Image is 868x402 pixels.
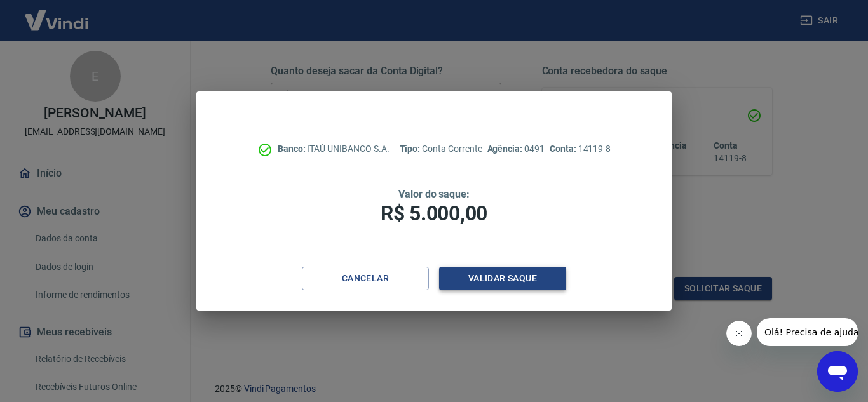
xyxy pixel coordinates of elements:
p: Conta Corrente [400,142,482,156]
p: ITAÚ UNIBANCO S.A. [278,142,390,156]
button: Cancelar [302,267,429,290]
span: Conta: [550,144,578,154]
iframe: Mensagem da empresa [757,318,858,346]
iframe: Botão para abrir a janela de mensagens [817,351,858,392]
span: R$ 5.000,00 [381,201,487,225]
button: Validar saque [439,267,566,290]
span: Tipo: [400,144,423,154]
p: 0491 [487,142,545,156]
span: Valor do saque: [398,188,470,200]
p: 14119-8 [550,142,611,156]
span: Banco: [278,144,308,154]
span: Olá! Precisa de ajuda? [8,9,107,19]
span: Agência: [487,144,525,154]
iframe: Fechar mensagem [726,321,752,346]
